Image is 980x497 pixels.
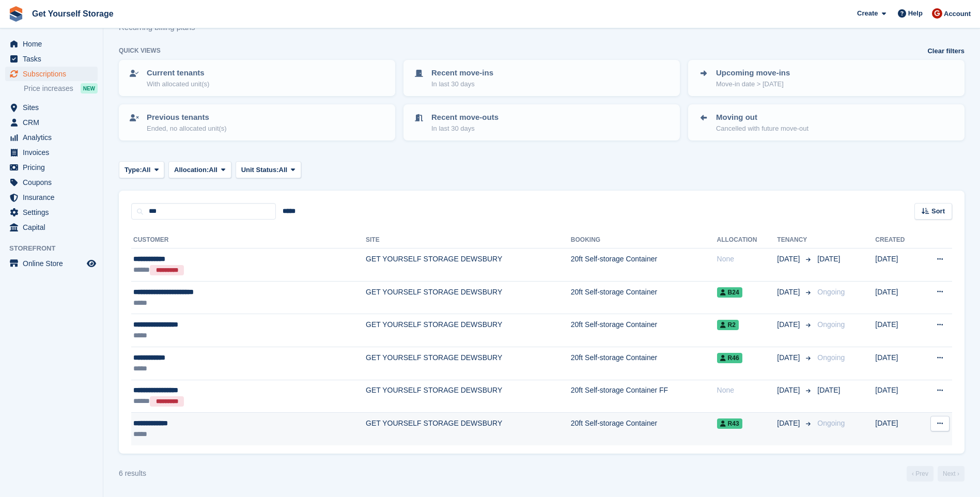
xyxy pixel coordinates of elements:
[23,160,85,175] span: Pricing
[5,67,98,81] a: menu
[875,380,920,413] td: [DATE]
[366,314,571,347] td: GET YOURSELF STORAGE DEWSBURY
[5,205,98,220] a: menu
[81,83,98,94] div: NEW
[147,79,209,89] p: With allocated unit(s)
[23,100,85,115] span: Sites
[366,413,571,445] td: GET YOURSELF STORAGE DEWSBURY
[908,8,923,19] span: Help
[366,232,571,248] th: Site
[689,105,963,139] a: Moving out Cancelled with future move-out
[366,281,571,314] td: GET YOURSELF STORAGE DEWSBURY
[944,9,971,19] span: Account
[431,67,493,79] p: Recent move-ins
[366,380,571,413] td: GET YOURSELF STORAGE DEWSBURY
[147,123,227,134] p: Ended, no allocated unit(s)
[716,79,790,89] p: Move-in date > [DATE]
[716,123,808,134] p: Cancelled with future move-out
[241,165,279,175] span: Unit Status:
[5,115,98,130] a: menu
[168,161,231,178] button: Allocation: All
[236,161,301,178] button: Unit Status: All
[5,37,98,51] a: menu
[777,385,802,396] span: [DATE]
[28,5,118,22] a: Get Yourself Storage
[23,205,85,220] span: Settings
[571,248,717,282] td: 20ft Self-storage Container
[5,190,98,205] a: menu
[907,466,934,482] a: Previous
[857,8,878,19] span: Create
[717,353,742,363] span: R46
[366,248,571,282] td: GET YOURSELF STORAGE DEWSBURY
[777,418,802,429] span: [DATE]
[571,380,717,413] td: 20ft Self-storage Container FF
[817,353,845,362] span: Ongoing
[23,52,85,66] span: Tasks
[24,83,98,94] a: Price increases NEW
[777,352,802,363] span: [DATE]
[875,281,920,314] td: [DATE]
[142,165,151,175] span: All
[571,413,717,445] td: 20ft Self-storage Container
[5,175,98,190] a: menu
[23,130,85,145] span: Analytics
[777,254,802,265] span: [DATE]
[119,161,164,178] button: Type: All
[716,112,808,123] p: Moving out
[817,288,845,296] span: Ongoing
[405,105,679,139] a: Recent move-outs In last 30 days
[405,61,679,95] a: Recent move-ins In last 30 days
[905,466,967,482] nav: Page
[931,206,945,216] span: Sort
[777,319,802,330] span: [DATE]
[817,419,845,427] span: Ongoing
[571,281,717,314] td: 20ft Self-storage Container
[875,314,920,347] td: [DATE]
[131,232,366,248] th: Customer
[24,84,73,94] span: Price increases
[716,67,790,79] p: Upcoming move-ins
[431,112,499,123] p: Recent move-outs
[777,232,813,248] th: Tenancy
[23,190,85,205] span: Insurance
[23,115,85,130] span: CRM
[366,347,571,380] td: GET YOURSELF STORAGE DEWSBURY
[119,468,146,479] div: 6 results
[875,413,920,445] td: [DATE]
[571,232,717,248] th: Booking
[875,347,920,380] td: [DATE]
[209,165,217,175] span: All
[23,220,85,235] span: Capital
[571,347,717,380] td: 20ft Self-storage Container
[5,160,98,175] a: menu
[817,255,840,263] span: [DATE]
[23,67,85,81] span: Subscriptions
[5,220,98,235] a: menu
[875,248,920,282] td: [DATE]
[689,61,963,95] a: Upcoming move-ins Move-in date > [DATE]
[119,46,161,55] h6: Quick views
[5,100,98,115] a: menu
[938,466,965,482] a: Next
[5,256,98,271] a: menu
[777,287,802,298] span: [DATE]
[717,418,742,429] span: R43
[125,165,142,175] span: Type:
[431,79,493,89] p: In last 30 days
[875,232,920,248] th: Created
[717,320,739,330] span: R2
[23,37,85,51] span: Home
[717,232,777,248] th: Allocation
[174,165,209,175] span: Allocation:
[431,123,499,134] p: In last 30 days
[717,254,777,265] div: None
[23,175,85,190] span: Coupons
[120,61,394,95] a: Current tenants With allocated unit(s)
[571,314,717,347] td: 20ft Self-storage Container
[5,145,98,160] a: menu
[23,145,85,160] span: Invoices
[23,256,85,271] span: Online Store
[147,67,209,79] p: Current tenants
[85,257,98,270] a: Preview store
